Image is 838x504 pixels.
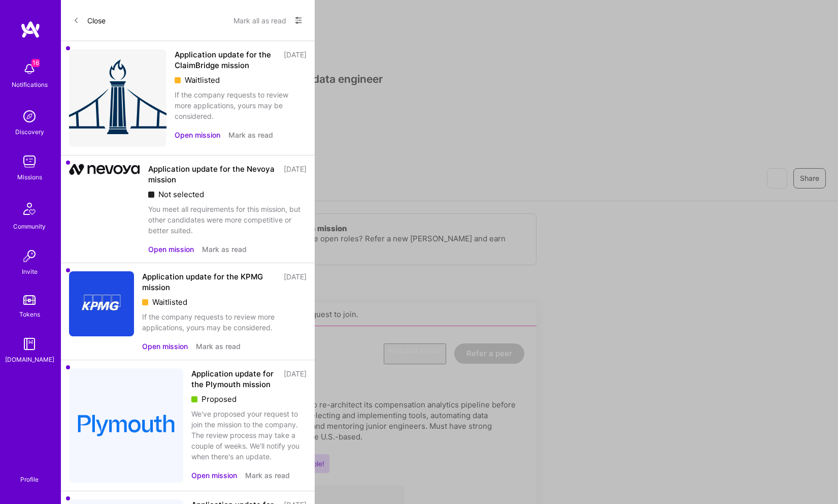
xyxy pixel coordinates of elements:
div: We've proposed your request to join the mission to the company. The review process may take a cou... [191,408,307,462]
img: Community [17,197,42,221]
img: Invite [19,246,40,266]
div: [DATE] [284,164,307,185]
img: teamwork [19,151,40,172]
div: [DATE] [284,49,307,71]
button: Mark as read [196,341,241,352]
img: discovery [19,106,40,127]
div: [DOMAIN_NAME] [5,354,54,365]
img: Company Logo [69,271,134,336]
div: Tokens [19,309,40,320]
div: Notifications [12,79,48,90]
button: Mark as read [228,130,273,140]
div: You meet all requirements for this mission, but other candidates were more competitive or better ... [148,204,307,236]
button: Open mission [191,470,237,481]
img: guide book [19,334,40,354]
div: Application update for the Nevoya mission [148,164,278,185]
div: Application update for the KPMG mission [142,271,278,293]
img: bell [19,59,40,79]
div: Waitlisted [142,297,307,307]
div: Missions [17,172,42,182]
div: Application update for the Plymouth mission [191,368,278,390]
button: Mark as read [202,244,247,255]
img: Company Logo [69,164,140,175]
div: Not selected [148,189,307,200]
button: Open mission [142,341,188,352]
button: Close [73,12,106,28]
button: Mark as read [245,470,290,481]
div: [DATE] [284,368,307,390]
button: Open mission [148,244,194,255]
div: Invite [22,266,38,277]
button: Open mission [175,130,220,140]
div: [DATE] [284,271,307,293]
div: Waitlisted [175,75,307,85]
span: 16 [31,59,40,67]
div: Discovery [15,127,44,137]
img: Company Logo [69,49,166,147]
img: logo [20,20,41,39]
div: Proposed [191,394,307,404]
div: Profile [20,474,39,484]
img: tokens [23,295,36,305]
div: If the company requests to review more applications, yours may be considered. [175,89,307,121]
div: Application update for the ClaimBridge mission [175,49,278,71]
button: Mark all as read [233,12,286,28]
div: Community [13,221,46,232]
img: Company Logo [69,368,183,483]
a: Profile [17,463,42,484]
div: If the company requests to review more applications, yours may be considered. [142,311,307,333]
